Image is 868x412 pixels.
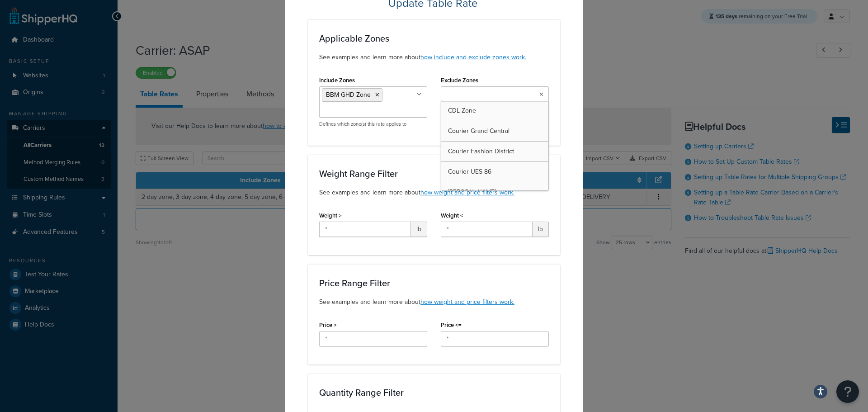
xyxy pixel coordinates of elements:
span: Courier UES 86 [448,167,491,176]
h3: Quantity Range Filter [319,388,549,398]
label: Price > [319,322,337,328]
a: Courier Grand Central [441,121,548,141]
a: how weight and price filters work. [420,188,514,197]
p: See examples and learn more about [319,188,549,198]
a: [PERSON_NAME] [441,182,548,202]
h3: Applicable Zones [319,33,549,43]
label: Price <= [441,322,462,328]
a: how weight and price filters work. [420,297,514,307]
span: BBM GHD Zone [326,90,371,99]
span: lb [533,222,549,237]
label: Weight > [319,212,342,219]
p: See examples and learn more about [319,297,549,307]
h3: Price Range Filter [319,278,549,288]
a: how include and exclude zones work. [420,52,526,62]
span: [PERSON_NAME] [448,187,496,197]
a: CDL Zone [441,101,548,121]
label: Exclude Zones [441,77,478,84]
label: Include Zones [319,77,355,84]
h3: Weight Range Filter [319,169,549,179]
span: lb [411,222,427,237]
p: Defines which zone(s) this rate applies to [319,121,427,128]
a: Courier UES 86 [441,162,548,182]
p: See examples and learn more about [319,52,549,62]
a: Courier Fashion District [441,142,548,161]
span: Courier Grand Central [448,126,509,136]
span: Courier Fashion District [448,147,514,156]
label: Weight <= [441,212,467,219]
span: CDL Zone [448,106,476,115]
